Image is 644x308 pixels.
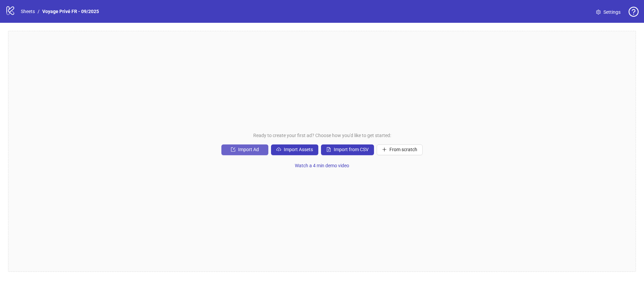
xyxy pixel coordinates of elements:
a: Settings [591,7,626,17]
button: Import Ad [221,144,268,155]
button: From scratch [377,144,423,155]
button: Import from CSV [321,144,374,155]
span: Import Assets [284,147,313,152]
span: import [231,147,235,152]
span: From scratch [389,147,417,152]
span: Import from CSV [334,147,369,152]
li: / [38,8,40,15]
span: question-circle [629,7,639,17]
span: setting [596,10,601,14]
a: Voyage Privé FR - 09/2025 [41,8,100,15]
span: cloud-upload [276,147,281,152]
span: file-excel [326,147,331,152]
span: Settings [603,8,621,16]
span: plus [382,147,387,152]
span: Import Ad [238,147,259,152]
button: Watch a 4 min demo video [289,161,355,171]
button: Import Assets [271,144,318,155]
span: Watch a 4 min demo video [295,163,349,168]
a: Sheets [19,8,36,15]
span: Ready to create your first ad? Choose how you'd like to get started: [253,132,391,139]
